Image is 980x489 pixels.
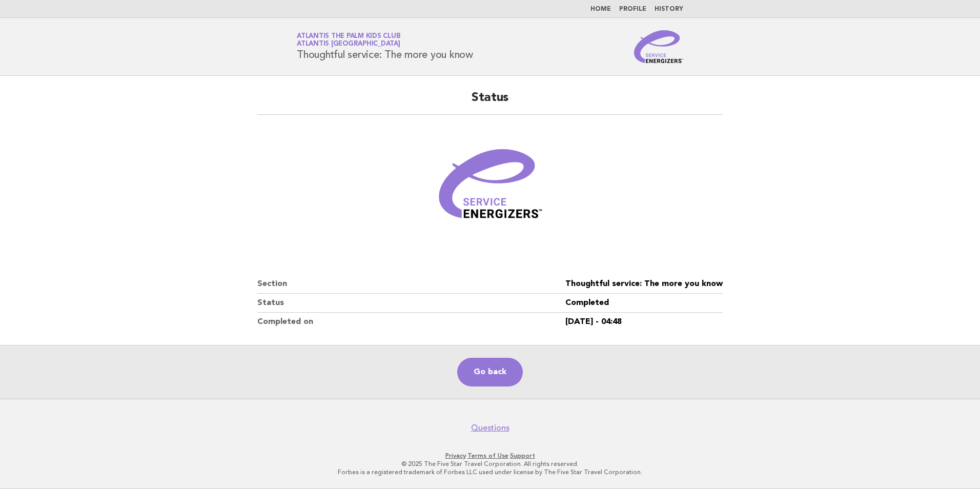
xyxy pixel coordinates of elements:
[471,423,509,433] a: Questions
[619,6,646,12] a: Profile
[257,294,565,313] dt: Status
[590,6,611,12] a: Home
[176,468,804,476] p: Forbes is a registered trademark of Forbes LLC used under license by The Five Star Travel Corpora...
[297,33,400,47] a: Atlantis The Palm Kids ClubAtlantis [GEOGRAPHIC_DATA]
[565,294,723,313] dd: Completed
[257,90,723,115] h2: Status
[297,33,473,60] h1: Thoughtful service: The more you know
[445,452,466,459] a: Privacy
[467,452,508,459] a: Terms of Use
[510,452,535,459] a: Support
[457,358,523,386] a: Go back
[176,460,804,468] p: © 2025 The Five Star Travel Corporation. All rights reserved.
[565,275,723,294] dd: Thoughtful service: The more you know
[176,452,804,460] p: · ·
[257,313,565,331] dt: Completed on
[634,30,683,63] img: Service Energizers
[297,41,400,48] span: Atlantis [GEOGRAPHIC_DATA]
[257,275,565,294] dt: Section
[655,6,683,12] a: History
[428,127,552,250] img: Verified
[565,313,723,331] dd: [DATE] - 04:48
